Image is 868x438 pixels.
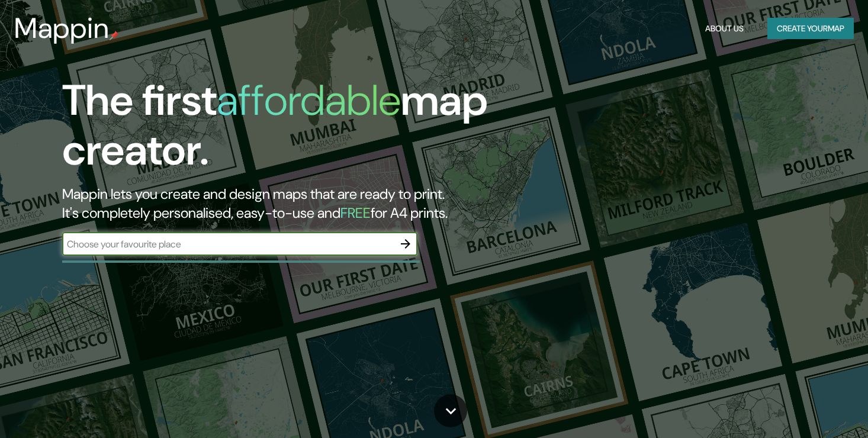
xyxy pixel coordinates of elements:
h5: FREE [340,204,371,222]
img: mappin-pin [110,31,119,40]
h3: Mappin [14,12,110,45]
button: Create yourmap [767,18,854,40]
input: Choose your favourite place [62,237,394,251]
h1: The first map creator. [62,76,496,185]
h2: Mappin lets you create and design maps that are ready to print. It's completely personalised, eas... [62,185,496,223]
h1: affordable [217,73,401,128]
button: About Us [700,18,748,40]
